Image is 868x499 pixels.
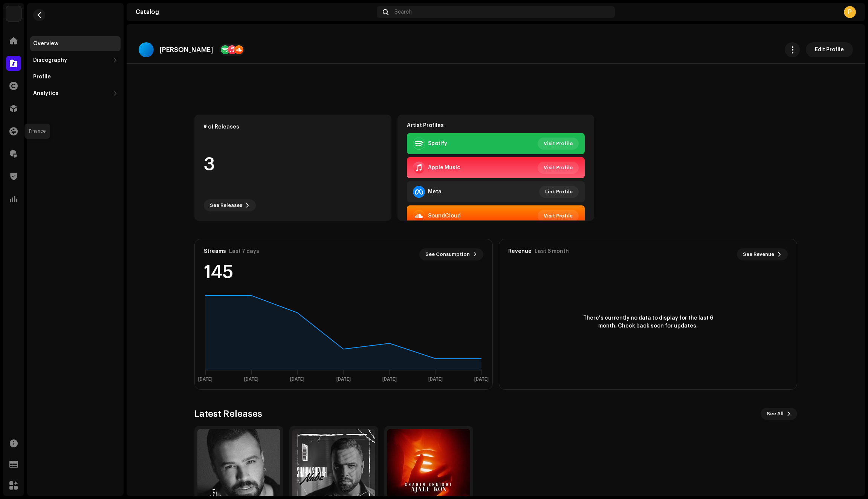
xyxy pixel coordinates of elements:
div: Overview [33,41,58,47]
button: Visit Profile [538,210,579,222]
button: See Consumption [419,248,483,260]
button: Visit Profile [538,138,579,150]
div: Profile [33,74,51,80]
re-m-nav-dropdown: Discography [30,53,121,68]
div: Streams [204,248,226,254]
span: Visit Profile [544,160,573,175]
p: [PERSON_NAME] [160,46,213,54]
span: Search [394,9,412,15]
span: Visit Profile [544,208,573,223]
strong: Artist Profiles [407,122,444,129]
span: Link Profile [545,184,573,199]
re-o-card-data: # of Releases [194,115,391,221]
text: [DATE] [428,377,443,382]
text: [DATE] [290,377,304,382]
div: P [844,6,856,18]
div: Apple Music [428,165,460,171]
div: Meta [428,189,442,195]
div: Spotify [428,141,447,147]
div: Discography [33,57,67,63]
span: See Releases [210,198,242,213]
button: Visit Profile [538,162,579,174]
text: [DATE] [244,377,258,382]
text: [DATE] [474,377,489,382]
button: Edit Profile [806,42,853,57]
div: Catalog [136,9,374,15]
button: See All [761,408,797,420]
h3: Latest Releases [194,408,262,420]
div: # of Releases [204,124,382,130]
re-m-nav-item: Overview [30,36,121,51]
text: [DATE] [198,377,212,382]
text: [DATE] [382,377,397,382]
div: SoundCloud [428,213,461,219]
span: See All [767,406,784,421]
div: Revenue [508,248,532,254]
span: There's currently no data to display for the last 6 month. Check back soon for updates. [580,314,716,330]
div: Last 6 month [535,248,569,254]
text: [DATE] [336,377,351,382]
button: Link Profile [539,186,579,198]
button: See Releases [204,199,256,211]
img: 6dfc84ee-69e5-4cae-a1fb-b2a148a81d2f [6,6,21,21]
span: See Revenue [743,247,774,262]
re-m-nav-item: Profile [30,69,121,84]
span: See Consumption [425,247,470,262]
re-m-nav-dropdown: Analytics [30,86,121,101]
button: See Revenue [737,248,788,260]
span: Visit Profile [544,136,573,151]
div: Last 7 days [229,248,259,254]
div: Analytics [33,90,58,96]
span: Edit Profile [815,42,844,57]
